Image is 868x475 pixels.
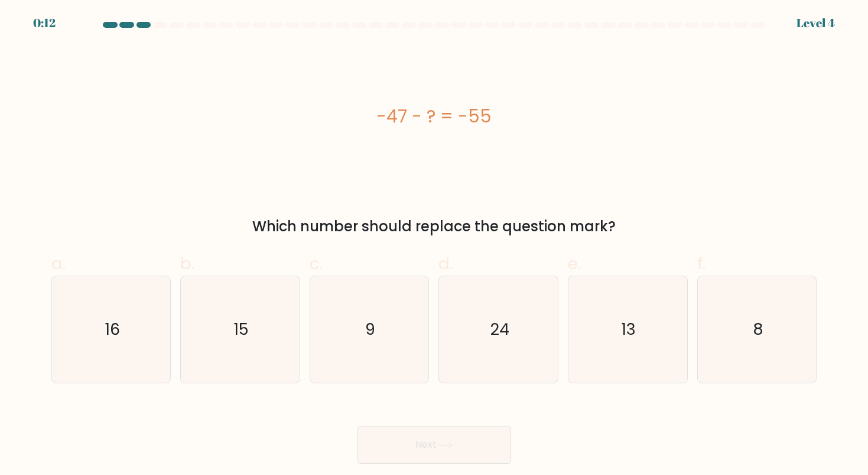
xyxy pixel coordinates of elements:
text: 15 [233,318,249,340]
span: d. [438,252,453,275]
button: Next [357,426,511,464]
div: Level 4 [797,14,835,32]
text: 8 [753,318,763,340]
text: 13 [622,318,636,340]
text: 16 [105,318,120,340]
div: 0:12 [33,14,56,32]
span: f. [697,252,706,275]
span: a. [51,252,66,275]
span: c. [310,252,323,275]
div: Which number should replace the question mark? [58,216,810,237]
span: e. [568,252,581,275]
span: b. [180,252,194,275]
text: 9 [365,318,375,340]
div: -47 - ? = -55 [51,103,817,130]
text: 24 [490,318,509,340]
